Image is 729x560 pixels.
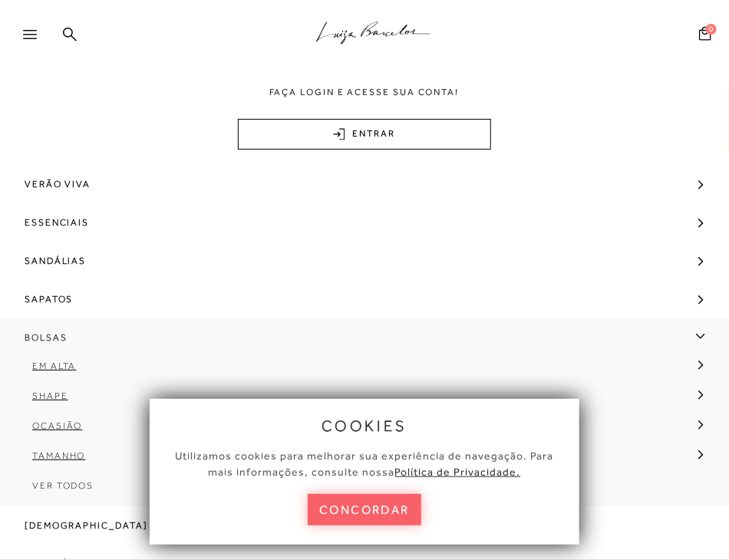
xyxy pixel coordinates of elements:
[25,506,148,545] span: [DEMOGRAPHIC_DATA]
[25,203,89,242] span: Essenciais
[308,494,421,525] button: concordar
[395,466,521,478] a: Política de Privacidade.
[176,450,554,478] span: Utilizamos cookies para melhorar sua experiência de navegação. Para mais informações, consulte nossa
[25,242,86,280] span: Sandálias
[32,450,85,461] span: Tamanho
[32,420,82,431] span: Ocasião
[322,417,407,434] span: cookies
[25,280,73,318] span: Sapatos
[694,25,716,46] button: 0
[25,165,91,203] span: Verão Viva
[25,318,68,357] span: Bolsas
[238,119,491,150] a: ENTRAR
[32,480,94,491] span: Ver Todos
[32,361,76,371] span: Em Alta
[32,390,68,401] span: Shape
[706,24,717,35] span: 0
